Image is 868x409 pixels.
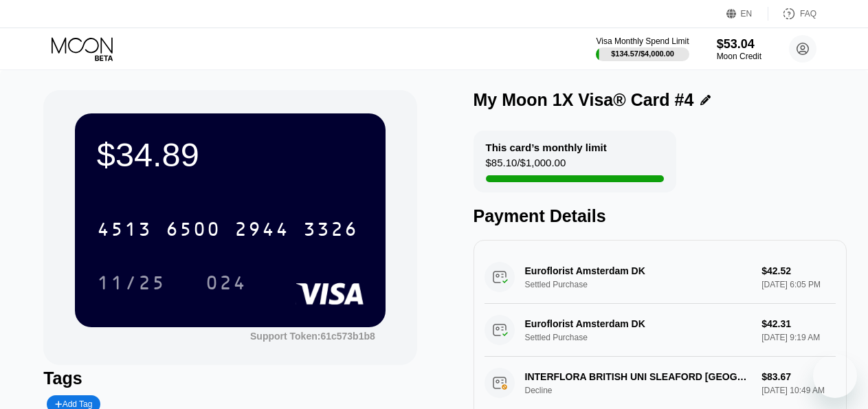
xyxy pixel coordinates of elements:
[87,265,176,300] div: 11/25
[303,220,358,242] div: 3326
[250,331,375,342] div: Support Token: 61c573b1b8
[800,9,816,19] div: FAQ
[717,52,761,61] div: Moon Credit
[474,206,847,226] div: Payment Details
[596,36,689,46] div: Visa Monthly Spend Limit
[55,399,92,409] div: Add Tag
[596,36,689,61] div: Visa Monthly Spend Limit$134.57/$4,000.00
[813,354,857,398] iframe: Button to launch messaging window
[486,157,566,175] div: $85.10 / $1,000.00
[741,9,753,19] div: EN
[89,212,366,246] div: 4513650029443326
[768,7,816,21] div: FAQ
[486,142,607,153] div: This card’s monthly limit
[717,37,761,52] div: $53.04
[250,331,375,342] div: Support Token:61c573b1b8
[97,135,364,174] div: $34.89
[717,37,761,61] div: $53.04Moon Credit
[205,274,247,296] div: 024
[97,274,166,296] div: 11/25
[43,368,416,388] div: Tags
[234,220,289,242] div: 2944
[474,90,694,110] div: My Moon 1X Visa® Card #4
[97,220,152,242] div: 4513
[611,49,674,58] div: $134.57 / $4,000.00
[166,220,221,242] div: 6500
[726,7,768,21] div: EN
[195,265,257,300] div: 024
